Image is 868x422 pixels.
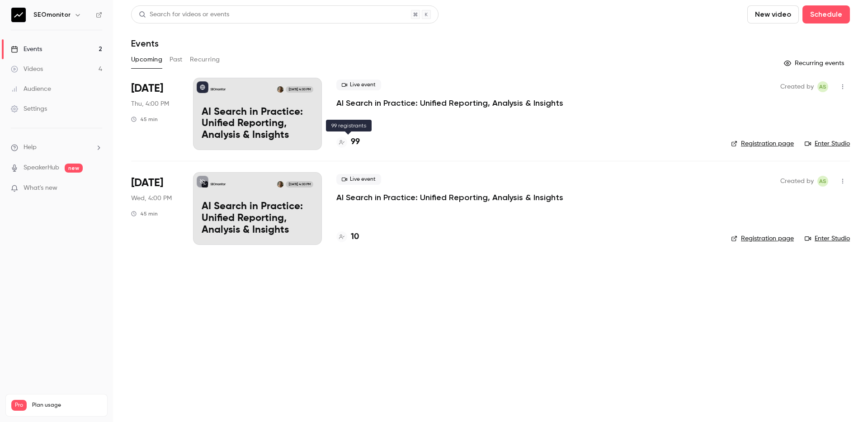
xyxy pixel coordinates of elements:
[277,86,283,93] img: Anastasiia Shpitko
[731,139,794,148] a: Registration page
[131,116,158,123] div: 45 min
[131,38,159,49] h1: Events
[33,10,71,19] h6: SEOmonitor
[11,104,47,113] div: Settings
[91,184,102,192] iframe: Noticeable Trigger
[817,176,828,187] span: Anastasiia Shpitko
[11,143,102,152] li: help-dropdown-opener
[819,176,826,187] span: AS
[817,81,828,92] span: Anastasiia Shpitko
[286,86,313,93] span: [DATE] 4:00 PM
[139,10,229,19] div: Search for videos or events
[131,52,162,67] button: Upcoming
[11,400,27,411] span: Pro
[193,78,322,150] a: AI Search in Practice: Unified Reporting, Analysis & Insights SEOmonitorAnastasiia Shpitko[DATE] ...
[131,172,179,244] div: Oct 8 Wed, 4:00 PM (Europe/Prague)
[805,139,850,148] a: Enter Studio
[780,56,850,70] button: Recurring events
[11,65,43,74] div: Videos
[202,201,313,236] p: AI Search in Practice: Unified Reporting, Analysis & Insights
[336,136,360,148] a: 99
[193,172,322,244] a: AI Search in Practice: Unified Reporting, Analysis & Insights SEOmonitorAnastasiia Shpitko[DATE] ...
[336,192,563,203] a: AI Search in Practice: Unified Reporting, Analysis & Insights
[780,81,814,92] span: Created by
[190,52,220,67] button: Recurring
[131,78,179,150] div: Oct 2 Thu, 4:00 PM (Europe/Prague)
[24,183,57,193] span: What's new
[336,98,563,108] a: AI Search in Practice: Unified Reporting, Analysis & Insights
[131,99,169,108] span: Thu, 4:00 PM
[170,52,183,67] button: Past
[277,181,283,188] img: Anastasiia Shpitko
[780,176,814,187] span: Created by
[131,194,172,203] span: Wed, 4:00 PM
[24,143,37,152] span: Help
[202,107,313,141] p: AI Search in Practice: Unified Reporting, Analysis & Insights
[131,210,158,217] div: 45 min
[805,234,850,243] a: Enter Studio
[11,8,26,22] img: SEOmonitor
[11,84,51,94] div: Audience
[802,5,850,23] button: Schedule
[286,181,313,188] span: [DATE] 4:00 PM
[11,45,42,54] div: Events
[351,231,359,243] h4: 10
[336,231,359,243] a: 10
[336,174,381,185] span: Live event
[351,136,360,148] h4: 99
[131,176,163,190] span: [DATE]
[819,81,826,92] span: AS
[65,164,83,173] span: new
[210,87,226,92] p: SEOmonitor
[24,163,59,173] a: SpeakerHub
[336,80,381,90] span: Live event
[210,182,226,187] p: SEOmonitor
[32,402,102,409] span: Plan usage
[131,81,163,96] span: [DATE]
[747,5,799,23] button: New video
[731,234,794,243] a: Registration page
